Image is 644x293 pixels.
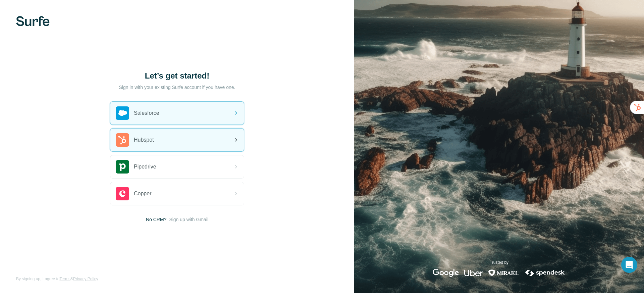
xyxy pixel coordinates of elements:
[433,269,459,277] img: google's logo
[116,160,129,174] img: pipedrive's logo
[116,133,129,147] img: hubspot's logo
[488,269,519,277] img: mirakl's logo
[16,276,98,282] span: By signing up, I agree to &
[146,216,166,223] span: No CRM?
[134,190,151,198] span: Copper
[119,84,235,91] p: Sign in with your existing Surfe account if you have one.
[524,269,566,277] img: spendesk's logo
[73,277,98,281] a: Privacy Policy
[134,109,159,117] span: Salesforce
[134,163,156,171] span: Pipedrive
[464,269,483,277] img: uber's logo
[621,257,637,273] div: Open Intercom Messenger
[490,259,508,265] p: Trusted by
[16,16,50,26] img: Surfe's logo
[110,70,244,81] h1: Let’s get started!
[116,106,129,120] img: salesforce's logo
[116,187,129,200] img: copper's logo
[134,136,154,144] span: Hubspot
[169,216,208,223] button: Sign up with Gmail
[59,277,70,281] a: Terms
